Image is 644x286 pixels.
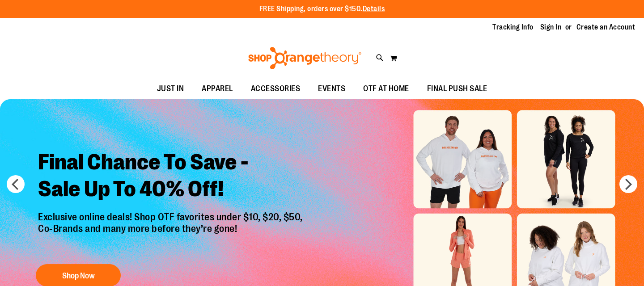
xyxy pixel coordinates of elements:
[576,22,636,32] a: Create an Account
[492,22,534,32] a: Tracking Info
[193,79,242,99] a: APPAREL
[427,79,487,99] span: FINAL PUSH SALE
[318,79,345,99] span: EVENTS
[242,79,309,99] a: ACCESSORIES
[157,79,184,99] span: JUST IN
[363,79,409,99] span: OTF AT HOME
[363,5,385,13] a: Details
[259,4,385,14] p: FREE Shipping, orders over $150.
[247,47,363,69] img: Shop Orangetheory
[31,211,312,255] p: Exclusive online deals! Shop OTF favorites under $10, $20, $50, Co-Brands and many more before th...
[418,79,496,99] a: FINAL PUSH SALE
[31,142,312,211] h2: Final Chance To Save - Sale Up To 40% Off!
[202,79,233,99] span: APPAREL
[540,22,562,32] a: Sign In
[354,79,418,99] a: OTF AT HOME
[309,79,354,99] a: EVENTS
[148,79,193,99] a: JUST IN
[7,175,25,193] button: prev
[251,79,301,99] span: ACCESSORIES
[619,175,637,193] button: next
